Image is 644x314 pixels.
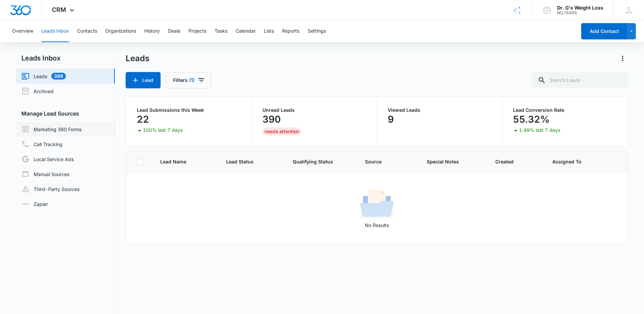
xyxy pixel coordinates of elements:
button: Leads Inbox [41,20,69,42]
button: Contacts [77,20,97,42]
button: Deals [168,20,180,42]
a: Call Tracking [21,140,62,148]
a: Zapier [21,200,48,208]
p: 100% last 7 days [143,128,183,133]
button: Projects [188,20,206,42]
a: Archived [21,87,54,95]
p: 55.32% [513,114,550,125]
p: 1.49% last 7 days [519,128,560,133]
span: Qualifying Status [293,158,349,165]
button: Lead [126,72,161,88]
button: Filters [166,72,211,88]
span: CRM [52,6,66,13]
p: No Results [126,222,627,229]
span: Lead Name [160,158,210,165]
button: Tasks [215,20,227,42]
span: Special Notes [427,158,479,165]
div: account id [557,11,603,15]
p: Lead Conversion Rate [513,108,617,112]
div: needs attention [262,127,301,136]
a: Marketing 360 Forms [21,125,81,133]
span: Lead Status [226,158,276,165]
button: History [144,20,160,42]
p: 22 [137,114,149,125]
button: Settings [308,20,326,42]
button: Actions [617,53,628,64]
p: 9 [388,114,394,125]
a: Third-Party Sources [21,185,79,193]
button: Organizations [105,20,136,42]
button: Lists [264,20,274,42]
span: Source [365,158,410,165]
p: 390 [262,114,281,125]
div: account name [557,5,603,11]
h3: Manage Lead Sources [16,109,115,118]
button: Calendar [236,20,256,42]
input: Search Leads [532,72,628,88]
button: Overview [12,20,33,42]
p: Viewed Leads [388,108,491,112]
p: Unread Leads [262,108,366,112]
span: Created [495,158,536,165]
span: Assigned To [552,158,582,165]
a: Local Service Ads [21,155,74,163]
h1: Leads [126,53,149,64]
a: Manual Sources [21,170,69,178]
p: Lead Submissions this Week [137,108,240,112]
a: Leads389 [21,72,66,80]
span: (1) [189,78,195,83]
button: Reports [282,20,299,42]
h2: Leads Inbox [16,53,115,63]
button: Add Contact [581,23,627,39]
img: No Results [360,188,394,222]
